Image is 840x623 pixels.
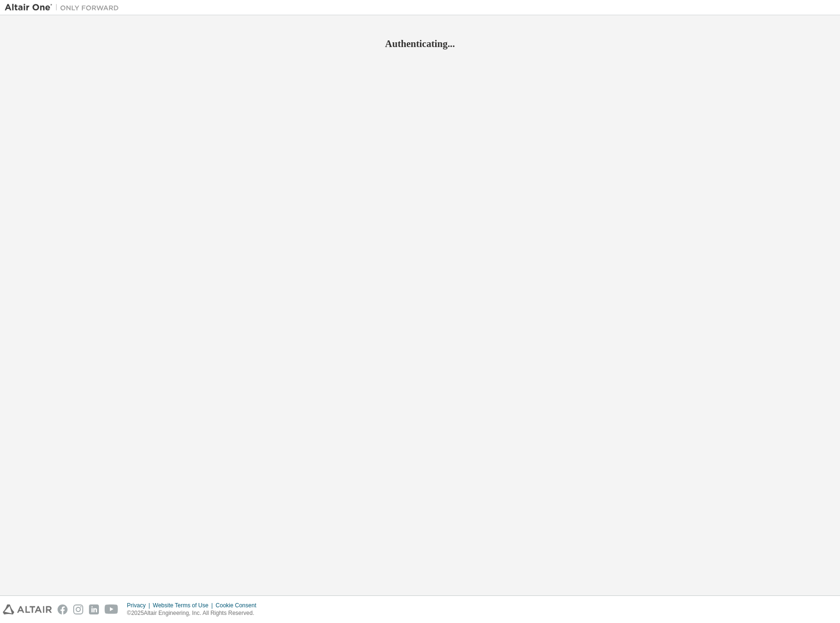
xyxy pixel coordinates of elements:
div: Cookie Consent [215,602,262,609]
img: facebook.svg [58,604,68,614]
img: altair_logo.svg [3,604,52,614]
img: youtube.svg [105,604,118,614]
div: Website Terms of Use [153,602,215,609]
img: instagram.svg [73,604,83,614]
img: Altair One [5,3,124,12]
p: © 2025 Altair Engineering, Inc. All Rights Reserved. [127,609,262,617]
img: linkedin.svg [89,604,99,614]
h2: Authenticating... [5,38,835,50]
div: Privacy [127,602,153,609]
